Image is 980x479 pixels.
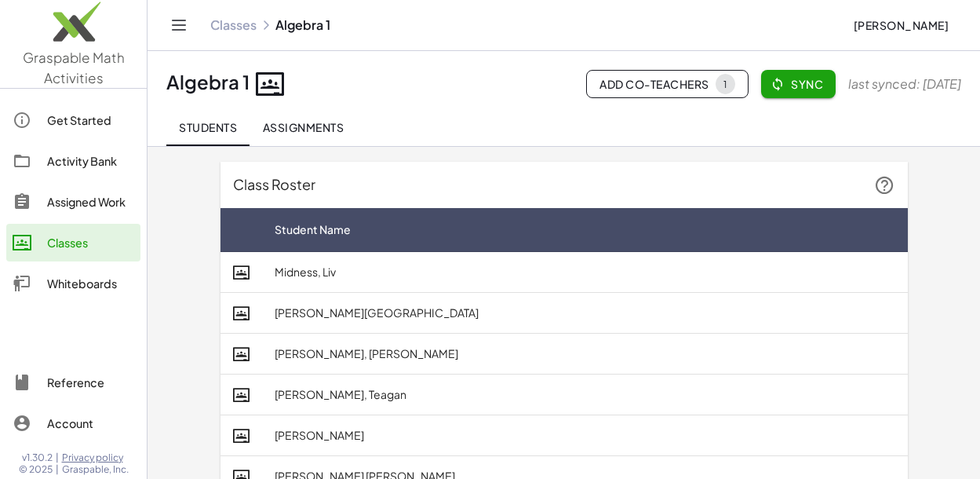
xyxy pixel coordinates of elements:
span: Students [179,120,237,134]
span: | [56,452,59,464]
button: Add Co-Teachers1 [586,70,749,98]
span: | [56,463,59,476]
a: Reference [6,364,140,401]
a: Classes [6,224,140,261]
div: Activity Bank [47,152,134,170]
span: Sync [774,77,823,91]
a: Whiteboards [6,265,140,302]
a: Assigned Work [6,183,140,221]
a: Account [6,404,140,442]
span: © 2025 [19,463,53,476]
button: [PERSON_NAME] [840,11,961,39]
span: Add Co-Teachers [599,74,735,94]
td: [PERSON_NAME][GEOGRAPHIC_DATA] [262,293,908,334]
a: Get Started [6,101,140,139]
td: [PERSON_NAME], Teagan [262,375,908,415]
div: Class Roster [220,162,908,208]
span: [PERSON_NAME] [853,18,949,32]
td: [PERSON_NAME], [PERSON_NAME] [262,334,908,375]
td: [PERSON_NAME] [262,415,908,456]
button: Toggle navigation [166,13,191,38]
div: Whiteboards [47,274,134,293]
a: Classes [210,17,257,33]
div: Algebra 1 [166,70,284,99]
a: Activity Bank [6,142,140,180]
span: Assignments [262,120,344,134]
button: Sync [761,70,836,98]
div: Classes [47,233,134,252]
span: Graspable Math Activities [23,49,125,86]
span: last synced: [DATE] [848,75,961,93]
td: Midness, Liv [262,252,908,293]
a: Privacy policy [62,452,129,464]
div: Assigned Work [47,192,134,211]
div: Account [47,414,134,433]
span: Graspable, Inc. [62,463,129,476]
span: v1.30.2 [22,452,53,464]
span: Student Name [275,221,351,238]
div: 1 [723,79,727,90]
div: Get Started [47,111,134,130]
div: Reference [47,373,134,392]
